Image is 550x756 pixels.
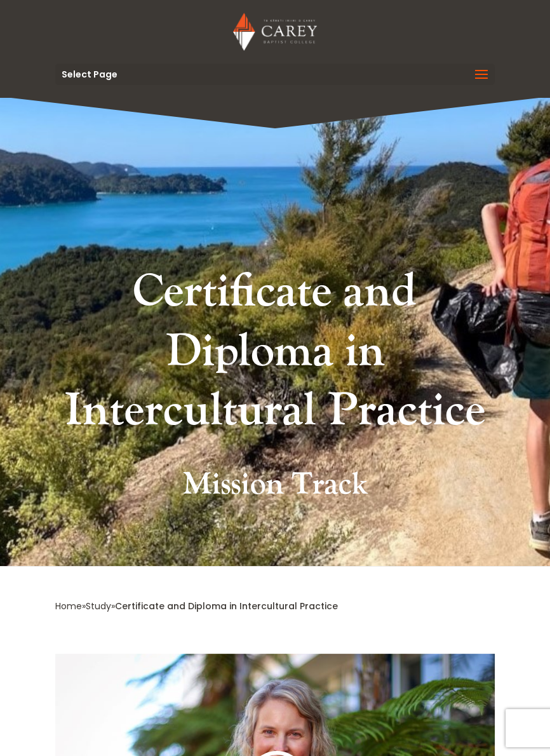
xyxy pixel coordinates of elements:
[86,600,111,612] a: Study
[55,262,495,447] h1: Certificate and Diploma in Intercultural Practice
[55,466,495,510] h2: Mission Track
[233,13,316,51] img: Carey Baptist College
[62,70,117,79] span: Select Page
[55,600,338,612] span: » »
[55,600,82,612] a: Home
[115,600,338,612] span: Certificate and Diploma in Intercultural Practice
